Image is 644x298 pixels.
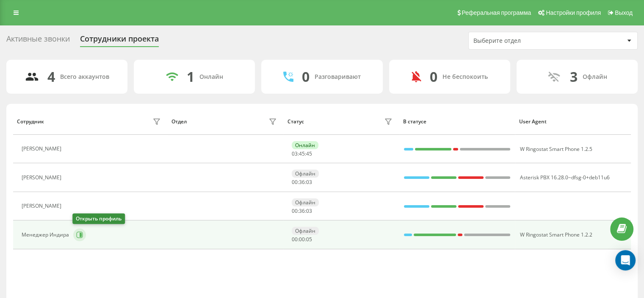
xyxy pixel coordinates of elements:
[615,250,636,270] div: Open Intercom Messenger
[17,119,44,125] div: Сотрудник
[315,73,361,81] div: Разговаривают
[582,73,607,81] div: Офлайн
[292,170,319,178] div: Офлайн
[519,119,627,125] div: User Agent
[292,178,298,186] span: 00
[462,9,531,16] span: Реферальная программа
[430,69,437,85] div: 0
[22,175,64,181] div: [PERSON_NAME]
[306,178,312,186] span: 03
[442,73,488,81] div: Не беспокоить
[306,150,312,157] span: 45
[292,237,312,242] div: : :
[292,227,319,235] div: Офлайн
[473,37,575,45] div: Выберите отдел
[80,34,159,47] div: Сотрудники проекта
[299,236,305,243] span: 00
[22,203,64,209] div: [PERSON_NAME]
[6,34,70,47] div: Активные звонки
[520,174,609,181] span: Asterisk PBX 16.28.0~dfsg-0+deb11u6
[292,198,319,206] div: Офлайн
[171,119,187,125] div: Отдел
[22,232,71,238] div: Менеджер Индира
[187,69,194,85] div: 1
[306,236,312,243] span: 05
[546,9,601,16] span: Настройки профиля
[299,150,305,157] span: 45
[292,207,298,214] span: 00
[403,119,511,125] div: В статусе
[22,146,64,152] div: [PERSON_NAME]
[520,145,592,153] span: W Ringostat Smart Phone 1.2.5
[299,207,305,214] span: 36
[292,141,318,149] div: Онлайн
[292,150,298,157] span: 03
[199,73,223,81] div: Онлайн
[292,179,312,185] div: : :
[520,231,592,238] span: W Ringostat Smart Phone 1.2.2
[60,73,109,81] div: Всего аккаунтов
[569,69,577,85] div: 3
[292,151,312,157] div: : :
[47,69,55,85] div: 4
[72,214,125,224] div: Открыть профиль
[615,9,633,16] span: Выход
[292,208,312,214] div: : :
[292,236,298,243] span: 00
[306,207,312,214] span: 03
[287,119,304,125] div: Статус
[302,69,310,85] div: 0
[299,178,305,186] span: 36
